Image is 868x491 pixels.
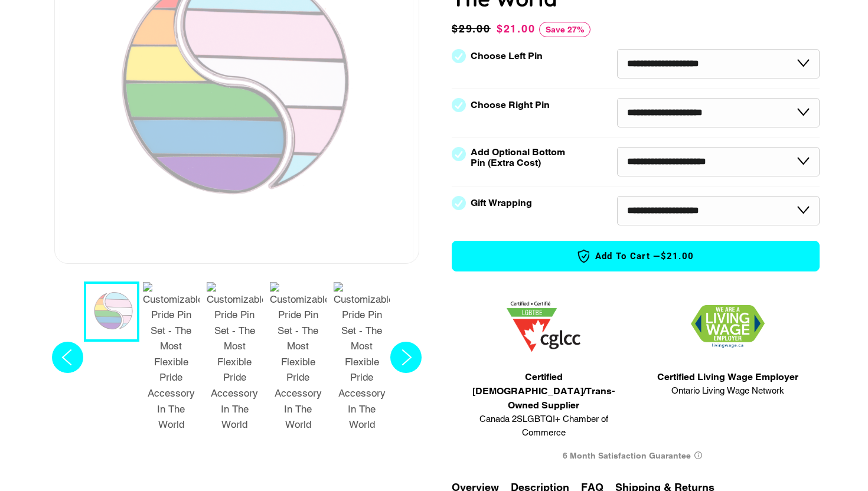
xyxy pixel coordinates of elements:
[458,413,630,439] span: Canada 2SLGBTQI+ Chamber of Commerce
[452,445,820,467] div: 6 Month Satisfaction Guarantee
[84,281,139,342] button: 1 / 7
[387,281,425,438] button: Next slide
[334,282,390,433] img: Customizable Pride Pin Set - The Most Flexible Pride Accessory In The World
[270,282,327,433] img: Customizable Pride Pin Set - The Most Flexible Pride Accessory In The World
[507,302,580,352] img: 1705457225.png
[657,370,798,384] span: Certified Living Wage Employer
[691,305,765,348] img: 1706832627.png
[471,198,532,208] label: Gift Wrapping
[330,281,394,438] button: 5 / 7
[539,22,590,37] span: Save 27%
[143,282,200,433] img: Customizable Pride Pin Set - The Most Flexible Pride Accessory In The World
[458,370,630,413] span: Certified [DEMOGRAPHIC_DATA]/Trans-Owned Supplier
[471,100,550,110] label: Choose Right Pin
[471,51,543,61] label: Choose Left Pin
[139,281,203,438] button: 2 / 7
[497,22,536,35] span: $21.00
[266,281,330,438] button: 4 / 7
[661,250,694,263] span: $21.00
[203,281,267,438] button: 3 / 7
[657,384,798,398] span: Ontario Living Wage Network
[470,248,801,264] span: Add to Cart —
[452,21,494,37] span: $29.00
[48,281,87,438] button: Previous slide
[452,241,820,271] button: Add to Cart —$21.00
[207,282,263,433] img: Customizable Pride Pin Set - The Most Flexible Pride Accessory In The World
[471,147,570,168] label: Add Optional Bottom Pin (Extra Cost)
